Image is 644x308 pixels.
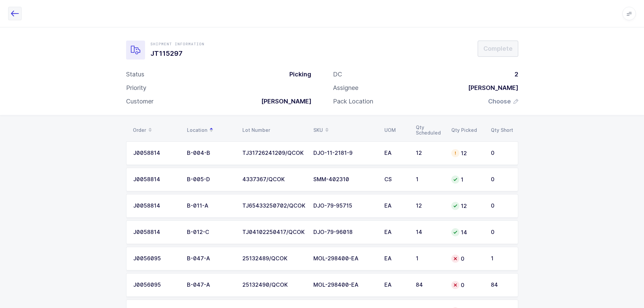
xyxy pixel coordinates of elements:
[384,203,408,209] div: EA
[491,229,511,235] div: 0
[333,84,358,92] div: Assignee
[187,176,234,183] div: B-005-D
[416,176,443,183] div: 1
[313,282,376,288] div: MOL-298400-EA
[488,97,518,105] button: Choose
[256,97,311,105] div: [PERSON_NAME]
[126,97,153,105] div: Customer
[313,124,376,136] div: SKU
[478,41,518,57] button: Complete
[416,125,443,136] div: Qty Scheduled
[491,203,511,209] div: 0
[242,203,305,209] div: TJ65433250702/QCOK
[488,97,511,105] span: Choose
[451,281,483,289] div: 0
[491,150,511,156] div: 0
[491,127,514,133] div: Qty Short
[187,282,234,288] div: B-047-A
[187,203,234,209] div: B-011-A
[150,41,205,47] div: Shipment Information
[242,127,305,133] div: Lot Number
[451,202,483,210] div: 12
[416,256,443,262] div: 1
[384,176,408,183] div: CS
[313,150,376,156] div: DJO-11-2181-9
[187,150,234,156] div: B-004-B
[451,127,483,133] div: Qty Picked
[242,256,305,262] div: 25132489/QCOK
[313,229,376,235] div: DJO-79-96018
[515,71,518,78] span: 2
[150,48,205,59] h1: JT115297
[242,150,305,156] div: TJ31726241209/QCOK
[491,256,511,262] div: 1
[126,70,144,78] div: Status
[416,203,443,209] div: 12
[313,176,376,183] div: SMM-402310
[384,150,408,156] div: EA
[416,150,443,156] div: 12
[313,256,376,262] div: MOL-298400-EA
[133,256,179,262] div: J0056095
[333,97,373,105] div: Pack Location
[416,229,443,235] div: 14
[463,84,518,92] div: [PERSON_NAME]
[384,229,408,235] div: EA
[126,84,146,92] div: Priority
[491,282,511,288] div: 84
[313,203,376,209] div: DJO-79-95715
[187,124,234,136] div: Location
[384,256,408,262] div: EA
[451,255,483,263] div: 0
[242,229,305,235] div: TJ04102250417/QCOK
[242,176,305,183] div: 4337367/QCOK
[333,70,342,78] div: DC
[384,127,408,133] div: UOM
[133,124,179,136] div: Order
[451,228,483,236] div: 14
[384,282,408,288] div: EA
[133,229,179,235] div: J0058814
[187,256,234,262] div: B-047-A
[133,176,179,183] div: J0058814
[133,203,179,209] div: J0058814
[187,229,234,235] div: B-012-C
[483,44,512,53] span: Complete
[451,175,483,184] div: 1
[491,176,511,183] div: 0
[133,282,179,288] div: J0056095
[416,282,443,288] div: 84
[451,149,483,157] div: 12
[284,70,311,78] div: Picking
[133,150,179,156] div: J0058814
[242,282,305,288] div: 25132490/QCOK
